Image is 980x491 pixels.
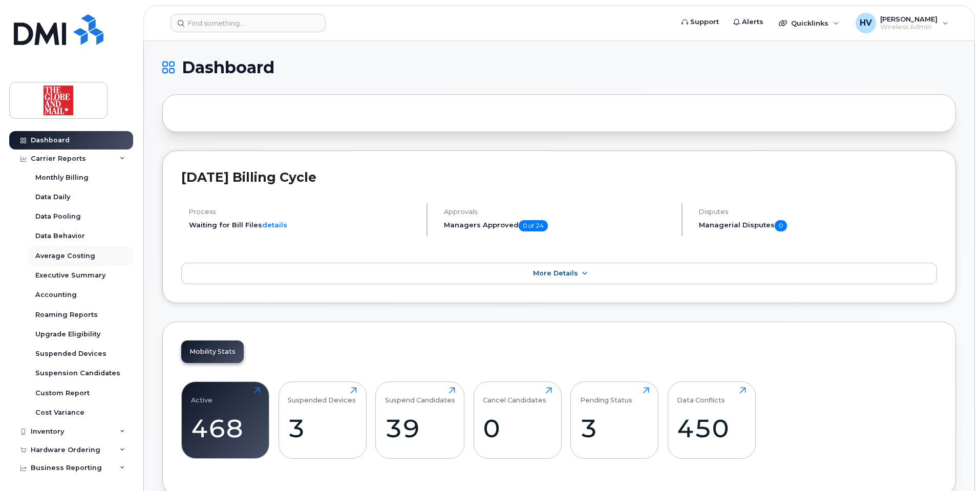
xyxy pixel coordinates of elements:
h5: Managers Approved [444,220,673,231]
div: 3 [288,413,357,443]
div: 3 [580,413,649,443]
span: 0 [775,220,787,231]
a: Pending Status3 [580,387,649,453]
h4: Process [189,208,418,216]
span: Dashboard [182,60,274,75]
div: 468 [191,413,260,443]
div: Active [191,387,212,404]
div: Suspended Devices [288,387,356,404]
a: Suspended Devices3 [288,387,357,453]
a: Data Conflicts450 [677,387,746,453]
div: Suspend Candidates [385,387,455,404]
div: 39 [385,413,455,443]
div: Pending Status [580,387,632,404]
div: Cancel Candidates [483,387,546,404]
a: details [262,221,287,229]
a: Active468 [191,387,260,453]
a: Suspend Candidates39 [385,387,455,453]
div: 450 [677,413,746,443]
div: Data Conflicts [677,387,725,404]
span: 0 of 24 [519,220,548,231]
h4: Disputes [699,208,937,216]
div: 0 [483,413,552,443]
h2: [DATE] Billing Cycle [181,169,937,185]
span: More Details [533,269,578,277]
h4: Approvals [444,208,673,216]
a: Cancel Candidates0 [483,387,552,453]
li: Waiting for Bill Files [189,220,418,230]
h5: Managerial Disputes [699,220,937,231]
